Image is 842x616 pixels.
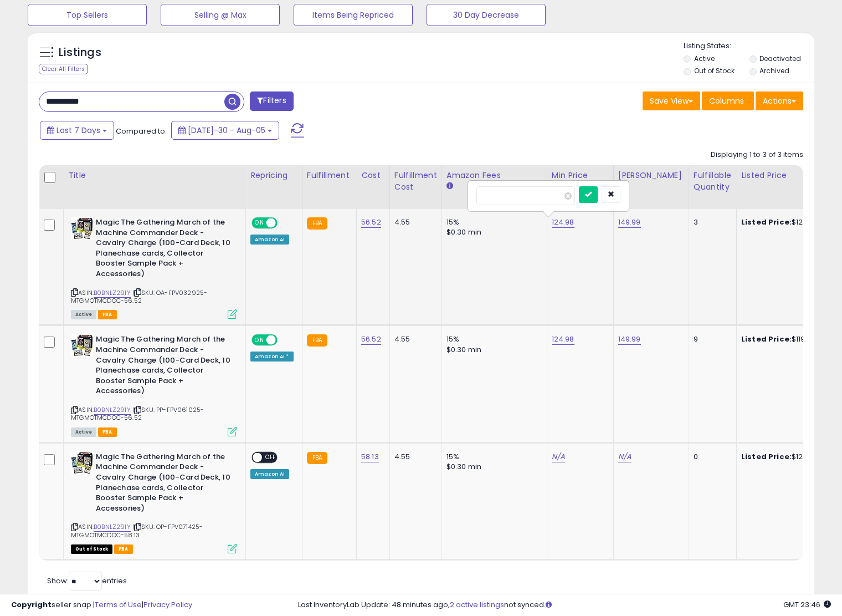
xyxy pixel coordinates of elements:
[71,452,93,474] img: 61q5kAtmJLL._SL40_.jpg
[71,334,237,435] div: ASIN:
[741,334,792,344] b: Listed Price:
[307,217,327,230] small: FBA
[143,599,192,610] a: Privacy Policy
[552,334,574,345] a: 124.98
[394,452,433,462] div: 4.55
[552,217,574,228] a: 124.98
[684,41,814,52] p: Listing States:
[96,452,230,516] b: Magic The Gathering March of the Machine Commander Deck - Cavalry Charge (100-Card Deck, 10 Plane...
[446,452,538,462] div: 15%
[250,170,297,181] div: Repricing
[71,544,112,554] span: All listings that are currently out of stock and unavailable for purchase on Amazon
[446,227,538,237] div: $0.30 min
[294,4,413,26] button: Items Being Repriced
[47,576,127,586] span: Show: entries
[741,452,833,462] div: $124.99
[114,544,133,554] span: FBA
[446,170,542,181] div: Amazon Fees
[741,334,833,344] div: $119.95
[361,451,379,462] a: 58.13
[361,217,381,228] a: 56.52
[694,452,728,462] div: 0
[741,451,792,462] b: Listed Price:
[94,522,131,532] a: B0BNLZ291Y
[11,600,192,610] div: seller snap | |
[250,235,289,245] div: Amazon AI
[71,427,96,437] span: All listings currently available for purchase on Amazon
[694,217,728,227] div: 3
[59,45,101,60] h5: Listings
[71,217,237,318] div: ASIN:
[741,170,837,181] div: Listed Price
[394,334,433,344] div: 4.55
[618,451,631,462] a: N/A
[618,170,684,181] div: [PERSON_NAME]
[276,218,294,228] span: OFF
[552,451,565,462] a: N/A
[253,335,266,345] span: ON
[694,170,732,193] div: Fulfillable Quantity
[361,334,381,345] a: 56.52
[552,170,609,181] div: Min Price
[71,217,93,240] img: 61q5kAtmJLL._SL40_.jpg
[446,462,538,472] div: $0.30 min
[40,121,114,140] button: Last 7 Days
[71,522,203,539] span: | SKU: OP-FPV071425-MTGMOTMCDCC-58.13
[307,170,352,181] div: Fulfillment
[253,218,266,228] span: ON
[759,54,801,63] label: Deactivated
[71,334,93,357] img: 61q5kAtmJLL._SL40_.jpg
[171,121,279,140] button: [DATE]-30 - Aug-05
[618,334,641,345] a: 149.99
[756,91,803,110] button: Actions
[307,452,327,464] small: FBA
[446,334,538,344] div: 15%
[71,452,237,552] div: ASIN:
[446,217,538,227] div: 15%
[262,452,280,462] span: OFF
[298,600,831,610] div: Last InventoryLab Update: 48 minutes ago, not synced.
[71,310,96,319] span: All listings currently available for purchase on Amazon
[39,64,88,74] div: Clear All Filters
[250,91,293,111] button: Filters
[71,405,204,422] span: | SKU: PP-FPV061025-MTGMOTMCDCC-56.52
[711,150,803,160] div: Displaying 1 to 3 of 3 items
[94,288,131,298] a: B0BNLZ291Y
[71,288,207,305] span: | SKU: OA-FPV032925-MTGMOTMCDCC-56.52
[394,217,433,227] div: 4.55
[68,170,241,181] div: Title
[98,427,117,437] span: FBA
[446,181,453,191] small: Amazon Fees.
[741,217,792,227] b: Listed Price:
[709,95,744,106] span: Columns
[57,125,100,136] span: Last 7 Days
[276,335,294,345] span: OFF
[250,352,294,362] div: Amazon AI *
[188,125,265,136] span: [DATE]-30 - Aug-05
[694,66,735,75] label: Out of Stock
[394,170,437,193] div: Fulfillment Cost
[759,66,789,75] label: Archived
[361,170,385,181] div: Cost
[95,599,142,610] a: Terms of Use
[618,217,641,228] a: 149.99
[116,126,167,136] span: Compared to:
[741,217,833,227] div: $124.98
[446,345,538,355] div: $0.30 min
[94,405,131,415] a: B0BNLZ291Y
[250,469,289,479] div: Amazon AI
[28,4,147,26] button: Top Sellers
[96,334,230,399] b: Magic The Gathering March of the Machine Commander Deck - Cavalry Charge (100-Card Deck, 10 Plane...
[694,334,728,344] div: 9
[11,599,52,610] strong: Copyright
[98,310,117,319] span: FBA
[450,599,504,610] a: 2 active listings
[427,4,546,26] button: 30 Day Decrease
[161,4,280,26] button: Selling @ Max
[694,54,715,63] label: Active
[96,217,230,282] b: Magic The Gathering March of the Machine Commander Deck - Cavalry Charge (100-Card Deck, 10 Plane...
[702,91,754,110] button: Columns
[783,599,831,610] span: 2025-08-13 23:46 GMT
[643,91,700,110] button: Save View
[307,334,327,347] small: FBA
